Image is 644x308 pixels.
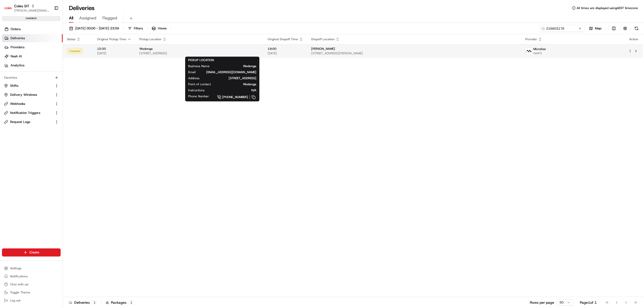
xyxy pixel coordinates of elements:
[11,63,24,68] span: Analytics
[2,109,61,117] button: Notification Triggers
[188,94,209,98] span: Phone Number
[633,25,640,32] button: Refresh
[2,25,63,33] a: Orders
[10,93,37,97] span: Delivery Windows
[2,273,61,280] button: Notifications
[268,47,303,51] span: 19:00
[2,74,61,82] div: Favorites
[2,248,61,256] button: Create
[4,111,53,115] a: Notification Triggers
[139,37,162,41] span: Pickup Location
[10,282,28,286] span: Chat with us!
[580,300,597,305] div: Page 1 of 1
[2,281,61,288] button: Chat with us!
[134,26,143,31] span: Filters
[628,37,639,41] div: Action
[188,64,210,68] span: Business Name
[2,265,61,272] button: Settings
[533,47,546,51] span: Microlise
[97,47,131,51] span: 15:30
[2,297,61,304] button: Log out
[67,25,121,32] button: [DATE] 00:00 - [DATE] 23:59
[268,37,298,41] span: Original Dropoff Time
[2,289,61,296] button: Toggle Theme
[10,83,18,88] span: Shifts
[139,51,260,55] span: [STREET_ADDRESS]
[11,36,25,40] span: Deliveries
[2,43,63,51] a: Providers
[129,300,134,305] div: 1
[102,15,117,21] span: Flagged
[2,2,52,14] button: Coles SITColes SIT[PERSON_NAME][EMAIL_ADDRESS][PERSON_NAME][DOMAIN_NAME]
[188,58,214,62] span: PICKUP LOCATION
[67,37,75,41] span: Status
[311,37,335,41] span: Dropoff Location
[2,52,63,60] a: Nash AI
[97,51,131,55] span: [DATE]
[69,15,73,21] span: All
[97,37,126,41] span: Original Pickup Time
[14,9,50,13] button: [PERSON_NAME][EMAIL_ADDRESS][PERSON_NAME][DOMAIN_NAME]
[204,70,256,74] span: [EMAIL_ADDRESS][DOMAIN_NAME]
[79,15,96,21] span: Assigned
[525,37,537,41] span: Provider
[149,25,169,32] button: Views
[2,82,61,90] button: Shifts
[69,300,97,305] div: Deliveries
[595,26,601,31] span: Map
[530,300,554,305] p: Rows per page
[11,27,21,31] span: Orders
[10,120,30,124] span: Request Logs
[69,4,95,12] h1: Deliveries
[139,47,153,51] span: Wodonga
[526,48,532,54] img: microlise_logo.jpeg
[268,51,303,55] span: [DATE]
[29,250,39,255] span: Create
[208,76,256,80] span: [STREET_ADDRESS]
[92,300,97,305] div: 1
[311,51,517,55] span: [STREET_ADDRESS][PERSON_NAME]
[14,4,29,9] button: Coles SIT
[158,26,167,31] span: Views
[35,27,61,31] a: Powered byPylon
[217,94,256,100] a: [PHONE_NUMBER]
[10,266,21,270] span: Settings
[219,82,256,86] span: Wodonga
[188,70,196,74] span: Email
[2,34,63,42] a: Deliveries
[11,54,22,59] span: Nash AI
[222,95,248,99] span: [PHONE_NUMBER]
[4,83,53,88] a: Shifts
[126,25,145,32] button: Filters
[587,25,604,32] button: Map
[188,88,205,92] span: Instructions
[577,6,638,10] span: All times are displayed using AEST timezone
[10,290,30,294] span: Toggle Theme
[188,82,211,86] span: Point of contact
[2,16,61,21] div: sandbox
[2,91,61,99] button: Delivery Windows
[213,88,256,92] span: N/A
[4,4,12,12] img: Coles SIT
[10,274,28,278] span: Notifications
[533,51,546,55] span: nash1
[539,25,585,32] input: Type to search
[75,26,119,31] span: [DATE] 00:00 - [DATE] 23:59
[10,298,20,302] span: Log out
[4,102,53,106] a: Webhooks
[2,118,61,126] button: Request Logs
[10,102,25,106] span: Webhooks
[311,47,335,51] span: [PERSON_NAME]
[218,64,256,68] span: Wodonga
[4,93,53,97] a: Delivery Windows
[2,100,61,108] button: Webhooks
[188,76,199,80] span: Address
[11,45,24,50] span: Providers
[2,61,63,69] a: Analytics
[4,120,53,124] a: Request Logs
[50,28,61,31] span: Pylon
[106,300,134,305] div: Packages
[10,111,40,115] span: Notification Triggers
